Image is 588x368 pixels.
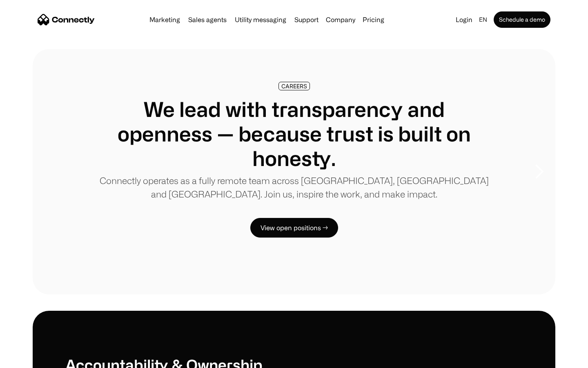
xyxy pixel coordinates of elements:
div: Company [323,14,358,25]
a: Marketing [146,16,183,23]
div: next slide [523,131,555,213]
a: Login [452,14,476,25]
aside: Language selected: English [8,353,49,365]
a: Support [291,16,322,23]
a: View open positions → [250,218,338,238]
div: CAREERS [281,83,307,89]
div: en [479,14,487,25]
a: home [38,13,95,26]
div: carousel [33,49,555,294]
div: en [476,14,492,25]
div: 1 of 8 [33,49,555,294]
a: Schedule a demo [494,11,550,28]
div: Company [326,14,355,25]
a: Pricing [359,16,388,23]
p: Connectly operates as a fully remote team across [GEOGRAPHIC_DATA], [GEOGRAPHIC_DATA] and [GEOGRA... [98,174,490,201]
a: Sales agents [185,16,230,23]
ul: Language list [16,354,49,365]
a: Utility messaging [232,16,290,23]
h1: We lead with transparency and openness — because trust is built on honesty. [98,97,490,171]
